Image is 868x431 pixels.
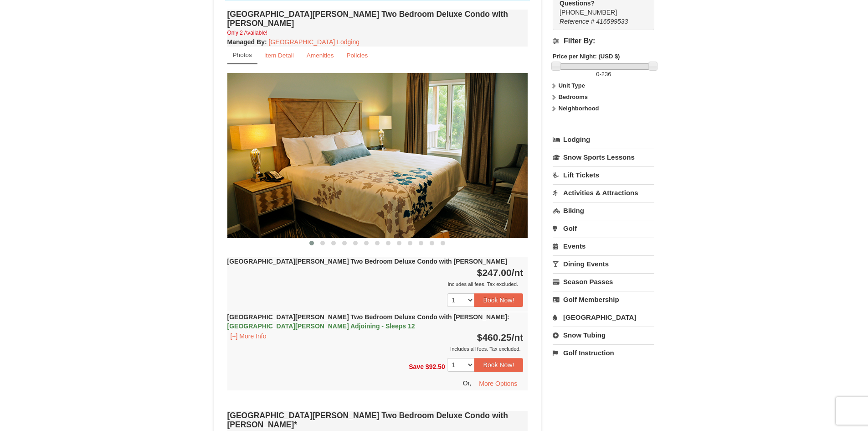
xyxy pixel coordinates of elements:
[227,258,507,265] strong: [GEOGRAPHIC_DATA][PERSON_NAME] Two Bedroom Deluxe Condo with [PERSON_NAME]
[596,18,628,25] span: 416599533
[227,280,524,289] div: Includes all fees. Tax excluded.
[409,363,424,370] span: Save
[473,377,523,390] button: More Options
[553,327,654,343] a: Snow Tubing
[227,331,270,341] button: [+] More Info
[227,344,524,353] div: Includes all fees. Tax excluded.
[512,332,524,343] span: /nt
[227,47,257,64] a: Photos
[227,38,265,46] span: Managed By
[307,52,334,59] small: Amenities
[553,149,654,166] a: Snow Sports Lessons
[477,332,512,343] span: $460.25
[553,273,654,290] a: Season Passes
[227,411,528,429] h4: [GEOGRAPHIC_DATA][PERSON_NAME] Two Bedroom Deluxe Condo with [PERSON_NAME]*
[553,202,654,219] a: Biking
[553,184,654,201] a: Activities & Attractions
[553,131,654,148] a: Lodging
[553,53,620,60] strong: Price per Night: (USD $)
[474,358,524,372] button: Book Now!
[269,38,360,46] a: [GEOGRAPHIC_DATA] Lodging
[346,52,368,59] small: Policies
[227,10,528,28] h4: [GEOGRAPHIC_DATA][PERSON_NAME] Two Bedroom Deluxe Condo with [PERSON_NAME]
[559,93,588,100] strong: Bedrooms
[227,38,267,46] strong: :
[553,220,654,237] a: Golf
[474,293,524,307] button: Book Now!
[463,379,472,386] span: Or,
[340,47,374,64] a: Policies
[553,344,654,361] a: Golf Instruction
[596,71,599,78] span: 0
[559,105,599,112] strong: Neighborhood
[560,18,594,25] span: Reference #
[507,313,509,321] span: :
[227,73,528,238] img: 18876286-137-863bd0ca.jpg
[233,52,252,58] small: Photos
[227,313,509,330] strong: [GEOGRAPHIC_DATA][PERSON_NAME] Two Bedroom Deluxe Condo with [PERSON_NAME]
[553,37,654,45] h4: Filter By:
[264,52,294,59] small: Item Detail
[553,166,654,183] a: Lift Tickets
[553,291,654,308] a: Golf Membership
[601,71,611,78] span: 236
[512,267,524,278] span: /nt
[553,309,654,326] a: [GEOGRAPHIC_DATA]
[227,322,415,330] span: [GEOGRAPHIC_DATA][PERSON_NAME] Adjoining - Sleeps 12
[301,47,340,64] a: Amenities
[553,255,654,272] a: Dining Events
[426,363,445,370] span: $92.50
[227,30,267,36] small: Only 2 Available!
[559,82,585,89] strong: Unit Type
[258,47,300,64] a: Item Detail
[477,267,524,278] strong: $247.00
[553,70,654,79] label: -
[553,238,654,254] a: Events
